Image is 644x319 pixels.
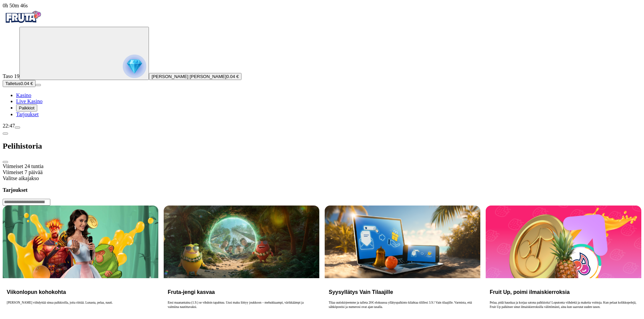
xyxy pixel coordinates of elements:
div: Viimeiset 7 päivää [3,169,641,175]
span: 0.04 € [226,74,239,79]
button: reward iconPalkkiot [16,104,37,111]
span: Taso 19 [3,73,19,79]
span: 22:47 [3,123,15,129]
a: gift-inverted iconTarjoukset [16,111,39,117]
button: menu [36,84,41,86]
img: Fruta [3,9,43,25]
h3: Viikonlopun kohokohta [7,289,154,295]
img: Syysyllätys Vain Tilaajille [325,206,480,278]
a: diamond iconKasino [16,92,31,98]
button: [PERSON_NAME] [PERSON_NAME]0.04 € [149,73,241,80]
button: menu [15,127,20,129]
button: chevron-left icon [3,133,8,135]
div: Valitse aikajakso [3,175,641,181]
h2: Pelihistoria [3,142,641,151]
button: reward progress [19,27,149,80]
img: Viikonlopun kohokohta [3,206,158,278]
span: user session time [3,3,28,8]
img: Fruta-jengi kasvaa [164,206,319,278]
h3: Tarjoukset [3,187,641,193]
span: Tarjoukset [16,111,39,117]
h3: Syysyllätys Vain Tilaajille [329,289,476,295]
h3: Fruta-jengi kasvaa [168,289,315,295]
span: Kasino [16,92,31,98]
img: Fruit Up, poimi ilmaiskierroksia [486,206,641,278]
img: reward progress [123,55,146,78]
span: Talletus [5,81,20,86]
span: Live Kasino [16,98,43,104]
span: 0.04 € [20,81,33,86]
span: Palkkiot [19,105,35,110]
input: Search [3,199,50,206]
nav: Primary [3,9,641,117]
button: Talletusplus icon0.04 € [3,80,36,87]
h3: Fruit Up, poimi ilmaiskierroksia [490,289,637,295]
div: Viimeiset 24 tuntia [3,163,641,169]
a: poker-chip iconLive Kasino [16,98,43,104]
span: [PERSON_NAME] [PERSON_NAME] [152,74,226,79]
a: Fruta [3,21,43,26]
button: close [3,161,8,163]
